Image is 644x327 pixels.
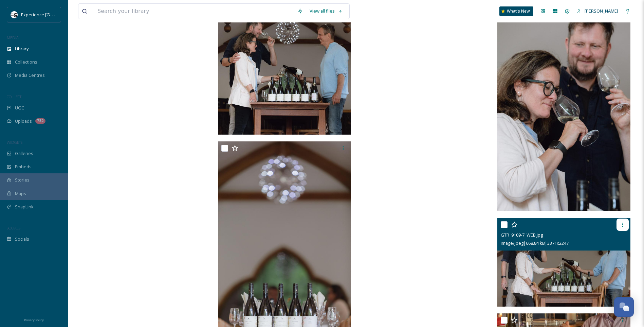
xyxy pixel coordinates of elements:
[501,240,569,246] span: image/jpeg | 668.84 kB | 3371 x 2247
[614,297,634,317] button: Open Chat
[573,4,622,18] a: [PERSON_NAME]
[501,232,543,238] span: GTR_9109-7_WEB.jpg
[585,8,618,14] span: [PERSON_NAME]
[7,94,21,99] span: COLLECT
[24,318,44,322] span: Privacy Policy
[7,35,19,40] span: MEDIA
[15,118,32,124] span: Uploads
[24,315,44,324] a: Privacy Policy
[35,118,45,124] div: 752
[7,140,22,145] span: WIDGETS
[7,225,20,230] span: SOCIALS
[15,163,32,170] span: Embeds
[21,11,88,18] span: Experience [GEOGRAPHIC_DATA]
[15,72,45,79] span: Media Centres
[15,190,26,197] span: Maps
[94,4,294,19] input: Search your library
[15,204,34,210] span: SnapLink
[306,4,346,18] a: View all files
[11,11,18,18] img: WSCC%20ES%20Socials%20Icon%20-%20Secondary%20-%20Black.jpg
[15,59,37,65] span: Collections
[15,105,24,111] span: UGC
[499,6,533,16] a: What's New
[15,150,33,157] span: Galleries
[15,177,30,183] span: Stories
[497,218,630,307] img: GTR_9109-7_WEB.jpg
[497,11,630,211] img: GTR_9134-11_WEB.jpg
[15,46,29,52] span: Library
[15,236,29,242] span: Socials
